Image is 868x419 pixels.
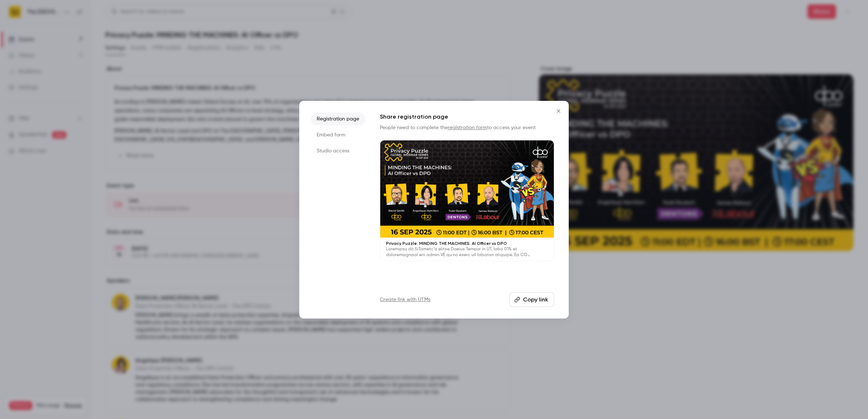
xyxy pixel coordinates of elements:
p: People need to complete the to access your event [380,124,554,131]
li: Studio access [311,144,365,157]
a: Create link with UTMs [380,296,430,303]
a: Privacy Puzzle: MINDING THE MACHINES: AI Officer vs DPOLoremipsu do SiTametc’a elitse Doeius Temp... [380,140,554,262]
h1: Share registration page [380,112,554,121]
button: Close [551,104,566,118]
li: Embed form [311,128,365,141]
li: Registration page [311,112,365,126]
p: Privacy Puzzle: MINDING THE MACHINES: AI Officer vs DPO [386,241,548,246]
p: Loremipsu do SiTametc’a elitse Doeius Tempor in UT, labo 01% et doloremagnaal eni admin VE qu no ... [386,246,548,258]
button: Copy link [510,292,554,307]
a: registration form [448,125,487,130]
